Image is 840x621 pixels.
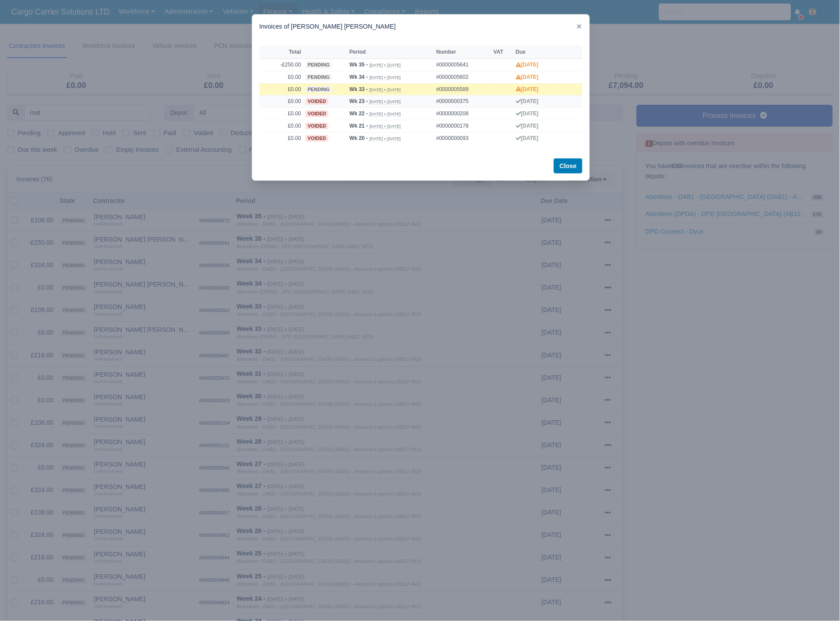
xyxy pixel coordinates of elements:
td: #0000000208 [434,108,491,120]
span: voided [306,98,328,105]
small: [DATE] » [DATE] [369,111,401,117]
strong: [DATE] [516,135,539,141]
td: £0.00 [259,120,303,132]
td: £0.00 [259,96,303,108]
strong: Wk 22 - [350,110,368,117]
td: £0.00 [259,71,303,83]
strong: Wk 35 - [350,62,368,68]
span: pending [306,62,332,68]
span: voided [306,123,328,129]
strong: [DATE] [516,86,539,92]
td: £0.00 [259,83,303,96]
td: £0.00 [259,132,303,144]
div: Invoices of [PERSON_NAME] [PERSON_NAME] [252,15,589,39]
strong: [DATE] [516,110,539,117]
th: Period [347,46,434,59]
td: #0000005602 [434,71,491,83]
small: [DATE] » [DATE] [369,99,401,104]
strong: [DATE] [516,74,539,80]
span: voided [306,135,328,142]
strong: Wk 21 - [350,123,368,129]
th: Number [434,46,491,59]
button: Close [554,158,582,173]
th: Due [514,46,556,59]
th: VAT [491,46,513,59]
small: [DATE] » [DATE] [369,87,401,92]
th: Total [259,46,303,59]
td: £0.00 [259,108,303,120]
strong: Wk 20 - [350,135,368,141]
span: voided [306,110,328,117]
small: [DATE] » [DATE] [369,136,401,141]
td: #0000000093 [434,132,491,144]
td: #0000005641 [434,59,491,71]
small: [DATE] » [DATE] [369,62,401,68]
strong: Wk 23 - [350,98,368,104]
span: pending [306,86,332,93]
td: #0000005589 [434,83,491,96]
strong: Wk 33 - [350,86,368,92]
iframe: Chat Widget [682,520,840,621]
strong: Wk 34 - [350,74,368,80]
td: #0000000375 [434,96,491,108]
strong: [DATE] [516,62,539,68]
span: pending [306,74,332,81]
small: [DATE] » [DATE] [369,75,401,80]
strong: [DATE] [516,98,539,104]
strong: [DATE] [516,123,539,129]
td: -£250.00 [259,59,303,71]
td: #0000000178 [434,120,491,132]
small: [DATE] » [DATE] [369,124,401,129]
